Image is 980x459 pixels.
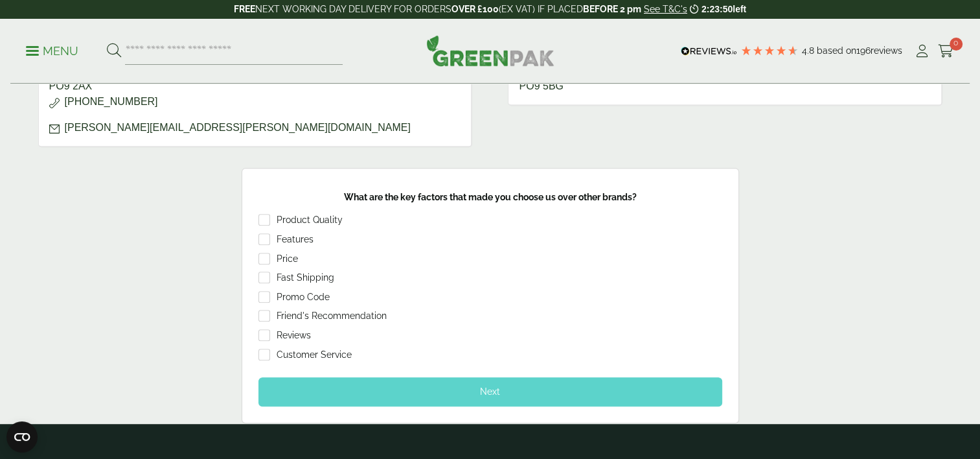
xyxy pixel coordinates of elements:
[938,45,954,58] i: Cart
[277,272,334,285] div: Fast Shipping
[733,4,746,14] span: left
[856,45,871,56] span: 196
[26,43,78,56] a: Menu
[950,38,963,51] span: 0
[426,35,554,66] img: GreenPak Supplies
[277,349,352,362] div: Customer Service
[49,94,461,110] p: [PHONE_NUMBER]
[234,4,255,14] strong: FREE
[258,377,722,406] div: Next
[49,120,461,135] p: [PERSON_NAME][EMAIL_ADDRESS][PERSON_NAME][DOMAIN_NAME]
[817,45,856,56] span: Based on
[583,4,641,14] strong: BEFORE 2 pm
[938,41,954,61] a: 0
[871,45,902,56] span: reviews
[644,4,687,14] a: See T&C's
[451,4,499,14] strong: OVER £100
[277,291,330,304] div: Promo Code
[914,45,930,58] i: My Account
[6,421,38,453] button: Open CMP widget
[681,47,737,56] img: REVIEWS.io
[277,329,311,342] div: Reviews
[277,253,298,266] div: Price
[740,45,799,56] div: 4.79 Stars
[277,214,343,227] div: Product Quality
[277,233,313,246] div: Features
[701,4,733,14] span: 2:23:50
[802,45,817,56] span: 4.8
[26,43,78,59] p: Menu
[277,310,387,323] div: Friend's Recommendation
